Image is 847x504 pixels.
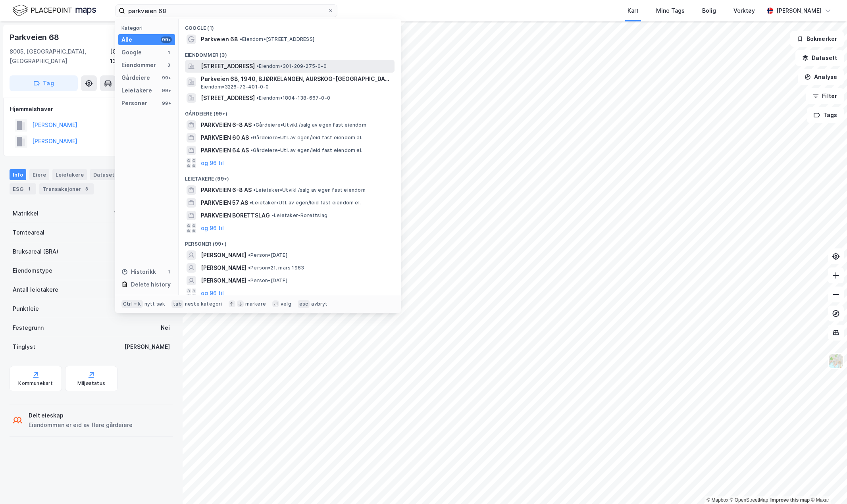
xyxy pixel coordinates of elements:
[248,252,250,258] span: •
[121,98,147,108] div: Personer
[179,104,401,119] div: Gårdeiere (99+)
[253,122,366,128] span: Gårdeiere • Utvikl./salg av egen fast eiendom
[201,158,224,168] button: og 96 til
[807,466,847,504] div: Kontrollprogram for chat
[121,48,142,57] div: Google
[201,198,248,208] span: PARKVEIEN 57 AS
[52,169,87,180] div: Leietakere
[13,304,39,314] div: Punktleie
[114,209,170,218] div: 1804-138-667-0-0
[250,147,362,154] span: Gårdeiere • Utl. av egen/leid fast eiendom el.
[628,6,639,15] div: Kart
[298,300,310,308] div: esc
[13,247,58,256] div: Bruksareal (BRA)
[179,46,401,60] div: Eiendommer (3)
[125,5,327,17] input: Søk på adresse, matrikkel, gårdeiere, leietakere eller personer
[13,323,44,333] div: Festegrunn
[10,183,36,194] div: ESG
[201,35,238,44] span: Parkveien 68
[807,466,847,504] iframe: Chat Widget
[706,497,728,503] a: Mapbox
[179,19,401,33] div: Google (1)
[248,265,250,271] span: •
[770,497,810,503] a: Improve this map
[121,60,156,70] div: Eiendommer
[161,75,172,81] div: 99+
[240,36,242,42] span: •
[166,49,172,56] div: 1
[10,47,110,66] div: 8005, [GEOGRAPHIC_DATA], [GEOGRAPHIC_DATA]
[248,277,250,283] span: •
[90,169,120,180] div: Datasett
[250,147,253,153] span: •
[248,265,304,271] span: Person • 21. mars 1963
[13,228,44,237] div: Tomteareal
[245,301,266,307] div: markere
[179,235,401,249] div: Personer (99+)
[795,50,844,66] button: Datasett
[13,209,38,218] div: Matrikkel
[730,497,768,503] a: OpenStreetMap
[201,263,246,273] span: [PERSON_NAME]
[702,6,716,15] div: Bolig
[25,185,33,193] div: 1
[250,135,362,141] span: Gårdeiere • Utl. av egen/leid fast eiendom el.
[161,87,172,94] div: 99+
[201,146,249,155] span: PARKVEIEN 64 AS
[10,104,173,114] div: Hjemmelshaver
[171,300,183,308] div: tab
[253,187,256,193] span: •
[798,69,844,85] button: Analyse
[776,6,822,15] div: [PERSON_NAME]
[201,289,224,298] button: og 96 til
[807,107,844,123] button: Tags
[29,420,133,430] div: Eiendommen er eid av flere gårdeiere
[250,135,253,140] span: •
[201,62,255,71] span: [STREET_ADDRESS]
[250,200,252,206] span: •
[161,323,170,333] div: Nei
[201,120,252,130] span: PARKVEIEN 6-8 AS
[161,37,172,43] div: 99+
[201,93,255,103] span: [STREET_ADDRESS]
[179,169,401,184] div: Leietakere (99+)
[10,169,26,180] div: Info
[185,301,222,307] div: neste kategori
[240,36,314,42] span: Eiendom • [STREET_ADDRESS]
[29,411,133,420] div: Delt eieskap
[121,25,175,31] div: Kategori
[250,200,361,206] span: Leietaker • Utl. av egen/leid fast eiendom el.
[121,86,152,95] div: Leietakere
[13,342,35,352] div: Tinglyst
[253,122,256,128] span: •
[790,31,844,47] button: Bokmerker
[806,88,844,104] button: Filter
[201,276,246,285] span: [PERSON_NAME]
[13,266,52,275] div: Eiendomstype
[121,35,132,44] div: Alle
[201,133,249,142] span: PARKVEIEN 60 AS
[248,252,287,258] span: Person • [DATE]
[201,211,270,220] span: PARKVEIEN BORETTSLAG
[166,62,172,68] div: 3
[121,267,156,277] div: Historikk
[201,185,252,195] span: PARKVEIEN 6-8 AS
[10,75,78,91] button: Tag
[166,269,172,275] div: 1
[161,100,172,106] div: 99+
[311,301,327,307] div: avbryt
[77,380,105,387] div: Miljøstatus
[131,280,171,289] div: Delete history
[201,74,391,84] span: Parkveien 68, 1940, BJØRKELANGEN, AURSKOG-[GEOGRAPHIC_DATA]
[39,183,94,194] div: Transaksjoner
[124,342,170,352] div: [PERSON_NAME]
[256,63,259,69] span: •
[656,6,685,15] div: Mine Tags
[201,250,246,260] span: [PERSON_NAME]
[271,212,274,218] span: •
[121,73,150,83] div: Gårdeiere
[256,95,259,101] span: •
[256,63,327,69] span: Eiendom • 301-209-275-0-0
[13,285,58,294] div: Antall leietakere
[83,185,90,193] div: 8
